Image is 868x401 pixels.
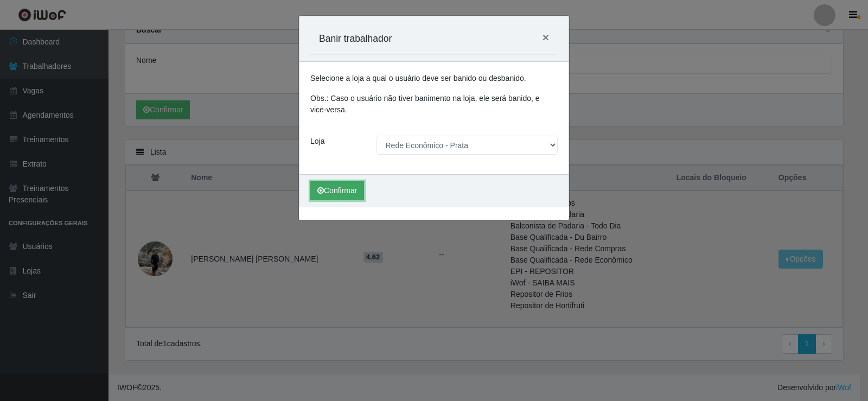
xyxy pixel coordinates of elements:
h5: Banir trabalhador [319,31,392,46]
button: Close [534,23,558,52]
button: Confirmar [310,181,364,200]
p: Selecione a loja a qual o usuário deve ser banido ou desbanido. [310,73,558,84]
label: Loja [310,136,324,147]
span: × [542,31,549,43]
p: Obs.: Caso o usuário não tiver banimento na loja, ele será banido, e vice-versa. [310,93,558,116]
